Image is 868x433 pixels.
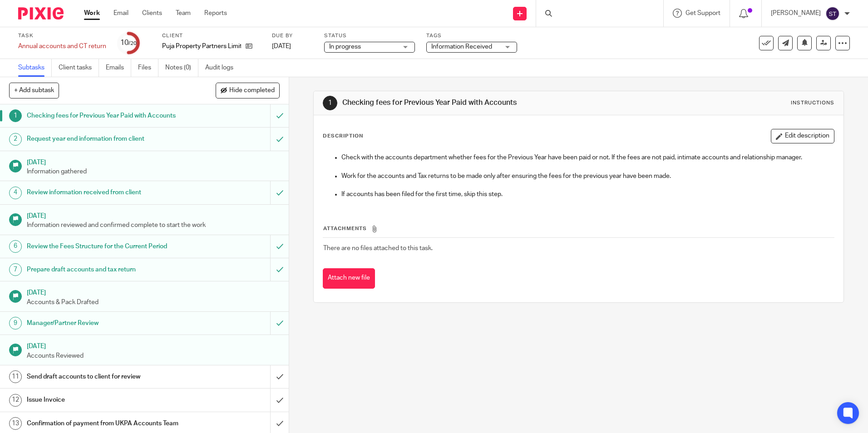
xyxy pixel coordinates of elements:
p: Check with the accounts department whether fees for the Previous Year have been paid or not. If t... [341,153,833,162]
div: 1 [9,109,22,122]
h1: Issue Invoice [27,393,183,407]
h1: [DATE] [27,156,280,167]
span: Information Received [431,44,492,50]
a: Subtasks [18,59,52,77]
span: In progress [329,44,361,50]
div: 13 [9,417,22,430]
h1: Prepare draft accounts and tax return [27,263,183,276]
span: There are no files attached to this task. [323,245,433,251]
div: Annual accounts and CT return [18,42,106,51]
div: 10 [120,38,137,48]
p: Puja Property Partners Limited [162,42,241,51]
h1: Confirmation of payment from UKPA Accounts Team [27,417,183,430]
div: 4 [9,187,22,199]
span: Attachments [323,226,367,231]
p: Information gathered [27,167,280,176]
label: Due by [272,32,313,39]
h1: [DATE] [27,340,280,351]
p: If accounts has been filed for the first time, skip this step. [341,190,833,199]
p: Work for the accounts and Tax returns to be made only after ensuring the fees for the previous ye... [341,172,833,181]
div: 7 [9,263,22,276]
button: + Add subtask [9,83,59,98]
div: 1 [323,96,337,110]
span: Hide completed [229,87,275,94]
h1: Checking fees for Previous Year Paid with Accounts [27,109,183,123]
div: 6 [9,240,22,253]
div: 9 [9,317,22,330]
p: [PERSON_NAME] [771,9,821,18]
a: Email [113,9,128,18]
label: Status [324,32,415,39]
span: [DATE] [272,43,291,49]
a: Reports [204,9,227,18]
span: Get Support [686,10,720,16]
button: Edit description [771,129,834,143]
a: Notes (0) [165,59,198,77]
h1: Send draft accounts to client for review [27,370,183,384]
a: Files [138,59,158,77]
label: Task [18,32,106,39]
a: Client tasks [59,59,99,77]
img: Pixie [18,7,64,20]
img: svg%3E [825,6,840,21]
div: Instructions [791,99,834,107]
label: Tags [426,32,517,39]
p: Description [323,133,363,140]
a: Emails [106,59,131,77]
div: 2 [9,133,22,146]
div: 11 [9,370,22,383]
button: Attach new file [323,268,375,289]
h1: [DATE] [27,209,280,221]
h1: Review information received from client [27,186,183,199]
a: Clients [142,9,162,18]
p: Accounts Reviewed [27,351,280,360]
h1: Review the Fees Structure for the Current Period [27,240,183,253]
label: Client [162,32,261,39]
a: Audit logs [205,59,240,77]
h1: Request year end information from client [27,132,183,146]
a: Team [176,9,191,18]
p: Accounts & Pack Drafted [27,298,280,307]
button: Hide completed [216,83,280,98]
h1: Checking fees for Previous Year Paid with Accounts [342,98,598,108]
a: Work [84,9,100,18]
h1: Manager/Partner Review [27,316,183,330]
div: 12 [9,394,22,407]
small: /20 [128,41,137,46]
h1: [DATE] [27,286,280,297]
p: Information reviewed and confirmed complete to start the work [27,221,280,230]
